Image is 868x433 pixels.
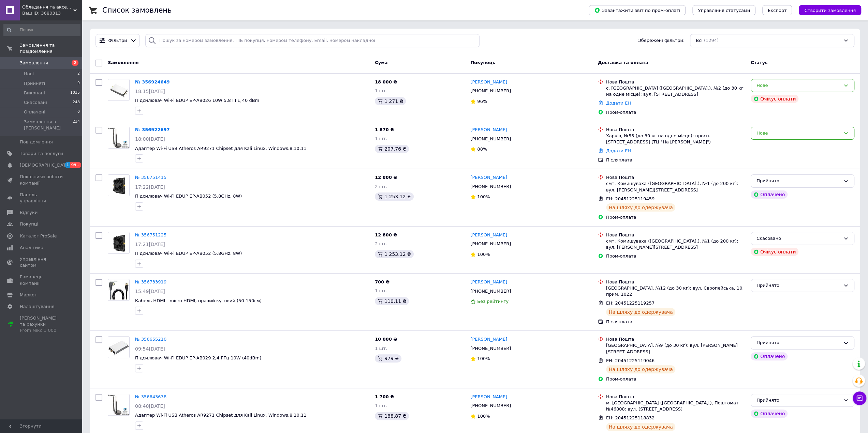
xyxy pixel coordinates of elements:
span: 1 700 ₴ [375,394,394,399]
span: 0 [77,109,80,115]
span: 100% [477,414,490,419]
div: На шляху до одержувача [606,203,676,212]
div: 979 ₴ [375,354,401,362]
div: Нова Пошта [606,394,745,400]
div: Пром-оплата [606,253,745,259]
a: Кабель HDMI - micro HDMI, правий кутовий (50-150см) [135,298,262,303]
a: [PERSON_NAME] [470,79,507,86]
a: Додати ЕН [606,100,631,106]
div: Нова Пошта [606,127,745,133]
div: Нова Пошта [606,279,745,285]
div: 1 271 ₴ [375,97,406,105]
span: 18 000 ₴ [375,79,397,84]
span: ЕН: 20451225118832 [606,415,654,420]
span: Замовлення та повідомлення [20,42,82,55]
button: Управління статусами [692,5,755,15]
span: Прийняті [24,80,45,87]
span: (1294) [704,38,719,43]
span: 17:22[DATE] [135,184,165,190]
a: № 356751415 [135,175,166,180]
div: Нова Пошта [606,79,745,85]
span: 18:15[DATE] [135,89,165,94]
span: 1 870 ₴ [375,127,394,132]
a: Підсилювач Wi-Fi EDUP EP-AB026 10W 5,8 ГГц 40 dBm [135,98,259,103]
div: Оплачено [751,352,788,360]
a: Підсилювач Wi-Fi EDUP EP-AB052 (5.8GHz, 8W) [135,194,242,199]
span: Гаманець компанії [20,274,63,286]
input: Пошук [3,24,80,36]
a: № 356922697 [135,127,170,132]
div: Пром-оплата [606,109,745,115]
a: Адаптер Wi-Fi USB Atheros AR9271 Chipset для Kali Linux, Windows,8,10,11 [135,413,306,418]
img: Фото товару [108,127,129,148]
span: Замовлення [108,60,138,65]
span: 2 [77,71,80,77]
div: Prom мікс 1 000 [20,327,63,334]
a: [PERSON_NAME] [470,174,507,181]
button: Завантажити звіт по пром-оплаті [589,5,686,15]
span: Доставка та оплата [598,60,648,65]
span: 100% [477,194,490,199]
span: Без рейтингу [477,299,509,304]
div: Післяплата [606,319,745,325]
span: Аналітика [20,245,43,251]
div: На шляху до одержувача [606,423,676,431]
span: 18:00[DATE] [135,136,165,142]
span: ЕН: 20451225119459 [606,196,654,201]
span: Статус [751,60,768,65]
a: Фото товару [108,232,130,254]
a: Фото товару [108,279,130,301]
span: [DEMOGRAPHIC_DATA] [20,162,70,168]
div: 188.87 ₴ [375,412,409,420]
span: 248 [73,99,80,106]
div: Скасовано [756,235,840,242]
span: 1 шт. [375,288,387,293]
input: Пошук за номером замовлення, ПІБ покупця, номером телефону, Email, номером накладної [145,34,480,47]
div: Оплачено [751,409,788,418]
a: Фото товару [108,174,130,196]
span: Створити замовлення [804,8,856,13]
span: Каталог ProSale [20,233,57,239]
span: Панель управління [20,192,63,204]
span: 17:21[DATE] [135,242,165,247]
span: 100% [477,356,490,361]
span: Підсилювач Wi-Fi EDUP EP-AB029 2,4 ГГц 10W (40dBm) [135,355,261,360]
span: 2 шт. [375,184,387,189]
span: 100% [477,252,490,257]
a: Фото товару [108,336,130,358]
span: Cума [375,60,387,65]
span: 96% [477,99,487,104]
span: Маркет [20,292,37,298]
div: [PHONE_NUMBER] [469,287,512,296]
div: [PHONE_NUMBER] [469,239,512,248]
div: Очікує оплати [751,248,799,256]
div: На шляху до одержувача [606,365,676,373]
div: 110.11 ₴ [375,297,409,305]
span: Відгуки [20,210,38,216]
img: Фото товару [108,280,129,299]
div: Нова Пошта [606,232,745,238]
div: Очікує оплати [751,95,799,103]
div: [PHONE_NUMBER] [469,135,512,143]
span: Повідомлення [20,139,53,145]
span: [PERSON_NAME] та рахунки [20,315,63,334]
div: м. [GEOGRAPHIC_DATA] ([GEOGRAPHIC_DATA].), Поштомат №46808: вул. [STREET_ADDRESS] [606,400,745,412]
span: Замовлення [20,60,48,66]
button: Експорт [762,5,792,15]
a: Адаптер Wi-Fi USB Atheros AR9271 Chipset для Kali Linux, Windows,8,10,11 [135,146,306,151]
span: Товари та послуги [20,151,63,157]
a: Фото товару [108,79,130,101]
div: Ваш ID: 3680313 [22,10,82,16]
img: Фото товару [108,175,129,196]
span: 1 шт. [375,136,387,141]
span: Обладання та аксесуари для фото і відео [22,4,73,10]
div: Нова Пошта [606,174,745,181]
div: Післяплата [606,157,745,163]
span: Нові [24,71,34,77]
span: Показники роботи компанії [20,174,63,186]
